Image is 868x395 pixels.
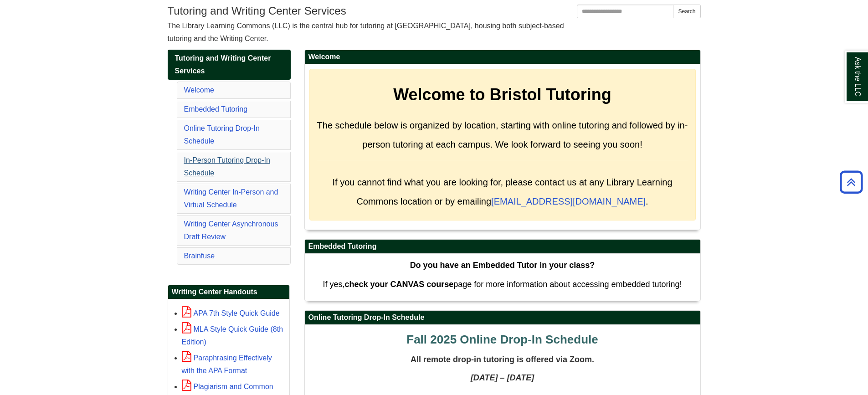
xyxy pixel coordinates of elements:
a: Embedded Tutoring [184,105,248,113]
a: MLA Style Quick Guide (8th Edition) [182,325,283,346]
strong: [DATE] – [DATE] [471,373,534,382]
span: If you cannot find what you are looking for, please contact us at any Library Learning Commons lo... [332,177,672,206]
strong: check your CANVAS course [344,280,453,289]
a: Online Tutoring Drop-In Schedule [184,124,260,145]
h2: Welcome [305,50,700,64]
strong: Welcome to Bristol Tutoring [393,85,611,104]
a: Paraphrasing Effectively with the APA Format [182,354,272,374]
h2: Embedded Tutoring [305,240,700,254]
a: Welcome [184,86,214,94]
h1: Tutoring and Writing Center Services [168,5,701,17]
a: Back to Top [837,176,866,188]
a: [EMAIL_ADDRESS][DOMAIN_NAME] [491,196,646,206]
a: In-Person Tutoring Drop-In Schedule [184,156,270,177]
a: Writing Center Asynchronous Draft Review [184,220,278,241]
span: If yes, page for more information about accessing embedded tutoring! [323,280,682,289]
button: Search [673,5,700,18]
h2: Online Tutoring Drop-In Schedule [305,311,700,325]
a: Tutoring and Writing Center Services [168,50,291,80]
span: The schedule below is organized by location, starting with online tutoring and followed by in-per... [317,120,688,149]
a: Brainfuse [184,252,215,260]
span: All remote drop-in tutoring is offered via Zoom. [411,355,594,364]
span: Fall 2025 Online Drop-In Schedule [406,333,598,346]
strong: Do you have an Embedded Tutor in your class? [410,261,595,270]
span: Tutoring and Writing Center Services [175,54,271,75]
a: Writing Center In-Person and Virtual Schedule [184,188,278,209]
a: APA 7th Style Quick Guide [182,309,280,317]
h2: Writing Center Handouts [168,285,289,299]
span: The Library Learning Commons (LLC) is the central hub for tutoring at [GEOGRAPHIC_DATA], housing ... [168,22,564,42]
